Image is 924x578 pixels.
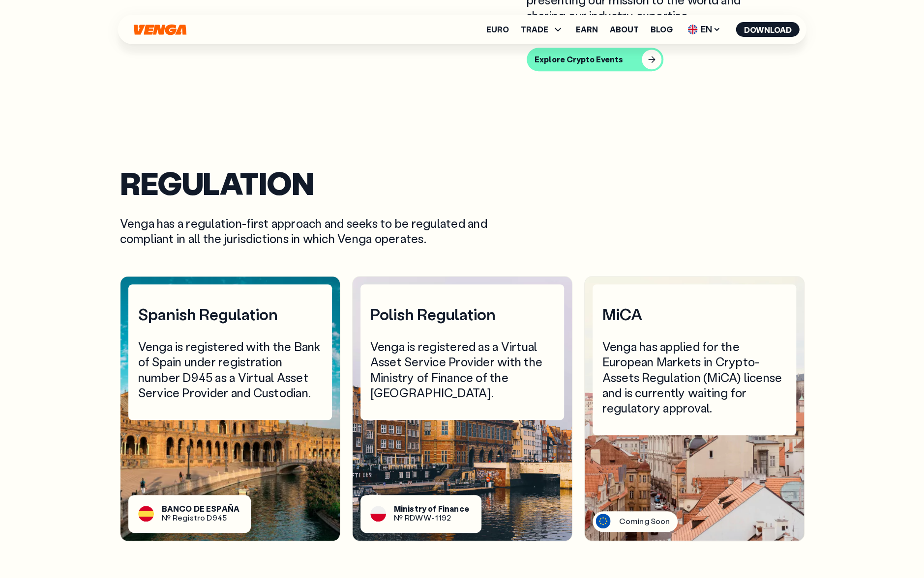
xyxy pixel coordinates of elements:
[200,505,205,513] span: E
[162,505,167,513] span: B
[438,505,443,513] span: F
[428,505,433,513] span: o
[212,513,217,523] span: 9
[222,505,228,513] span: A
[216,505,221,513] span: P
[190,513,194,523] span: s
[438,513,442,523] span: 1
[234,505,239,513] span: A
[433,505,436,513] span: f
[454,505,459,513] span: n
[370,339,554,400] div: Venga is registered as a Virtual Asset Service Provider with the Ministry of Finance of the [GEOG...
[464,505,469,513] span: e
[200,513,205,523] span: o
[138,304,322,325] div: Spanish Regulation
[138,339,322,400] div: Venga is registered with the Bank of Spain under registration number D945 as a Virtual Asset Serv...
[602,339,786,415] div: Venga has applied for the European Markets in Crypto-Assets Regulation (MiCA) license and is curr...
[197,513,200,523] span: r
[403,505,408,513] span: n
[178,513,182,523] span: e
[138,506,154,522] img: flag-es
[120,216,533,246] p: Venga has a regulation-first approach and seeks to be regulated and compliant in all the jurisdic...
[688,25,698,34] img: flag-uk
[167,505,173,513] span: A
[486,26,509,33] a: Euro
[394,513,403,523] span: №
[410,513,415,523] span: D
[194,513,197,523] span: t
[418,505,422,513] span: r
[619,516,670,526] div: Coming Soon
[410,505,414,513] span: s
[435,513,438,523] span: 1
[527,48,663,71] button: Explore Crypto Events
[179,505,185,513] span: C
[206,505,211,513] span: E
[610,26,639,33] a: About
[173,513,178,523] span: R
[447,513,451,523] span: 2
[445,505,449,513] span: n
[576,26,598,33] a: Earn
[182,513,187,523] span: g
[370,304,554,325] div: Polish Regulation
[211,505,216,513] span: S
[185,505,192,513] span: O
[370,506,386,522] img: flag-pl
[449,505,454,513] span: a
[401,505,403,513] span: i
[217,513,222,523] span: 4
[521,26,548,33] span: TRADE
[173,505,179,513] span: N
[414,505,418,513] span: t
[442,513,447,523] span: 9
[394,505,401,513] span: M
[408,505,410,513] span: i
[422,505,426,513] span: y
[194,505,200,513] span: D
[405,513,410,523] span: R
[162,513,171,523] span: №
[431,513,435,523] span: -
[527,48,805,71] a: Explore Crypto Events
[535,55,623,64] div: Explore Crypto Events
[685,22,724,37] span: EN
[651,26,673,33] a: Blog
[228,505,234,513] span: Ñ
[443,505,445,513] span: i
[521,24,564,35] span: TRADE
[222,513,227,523] span: 5
[187,513,189,523] span: i
[423,513,431,523] span: W
[415,513,423,523] span: W
[736,22,800,37] button: Download
[120,169,805,196] h2: Regulation
[459,505,464,513] span: c
[207,513,212,523] span: D
[133,24,188,35] svg: Home
[602,304,786,325] div: MiCA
